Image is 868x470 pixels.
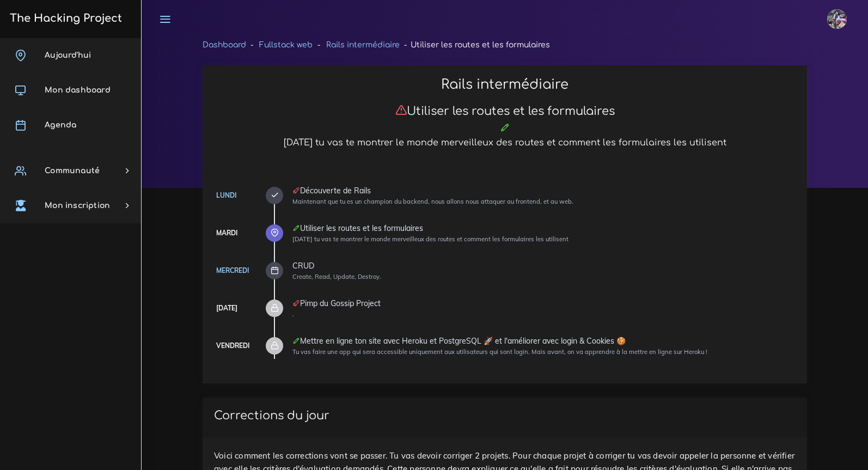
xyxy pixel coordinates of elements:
[827,9,847,29] img: eg54bupqcshyolnhdacp.jpg
[292,262,796,270] div: CRUD
[292,348,707,356] small: Tu vas faire une app qui sera accessible uniquement aux utilisateurs qui sont login. Mais avant, ...
[214,409,796,423] h3: Corrections du jour
[216,227,237,239] div: Mardi
[326,41,400,49] a: Rails intermédiaire
[216,191,236,199] a: Lundi
[45,167,100,175] span: Communauté
[292,300,796,307] div: Pimp du Gossip Project
[214,138,796,148] h5: [DATE] tu vas te montrer le monde merveilleux des routes et comment les formulaires les utilisent
[45,202,110,210] span: Mon inscription
[292,235,569,243] small: [DATE] tu vas te montrer le monde merveilleux des routes et comment les formulaires les utilisent
[259,41,313,49] a: Fullstack web
[45,51,91,59] span: Aujourd'hui
[214,77,796,93] h2: Rails intermédiaire
[216,302,237,314] div: [DATE]
[292,187,796,194] div: Découverte de Rails
[292,198,573,205] small: Maintenant que tu es un champion du backend, nous allons nous attaquer au frontend, et au web.
[216,340,249,352] div: Vendredi
[45,86,111,94] span: Mon dashboard
[203,41,246,49] a: Dashboard
[400,38,550,52] li: Utiliser les routes et les formulaires
[214,104,796,118] h3: Utiliser les routes et les formulaires
[292,310,294,318] small: .
[7,13,122,25] h3: The Hacking Project
[45,121,76,129] span: Agenda
[292,273,381,280] small: Create, Read, Update, Destroy.
[292,224,796,232] div: Utiliser les routes et les formulaires
[292,337,796,345] div: Mettre en ligne ton site avec Heroku et PostgreSQL 🚀 et l'améliorer avec login & Cookies 🍪
[216,266,249,274] a: Mercredi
